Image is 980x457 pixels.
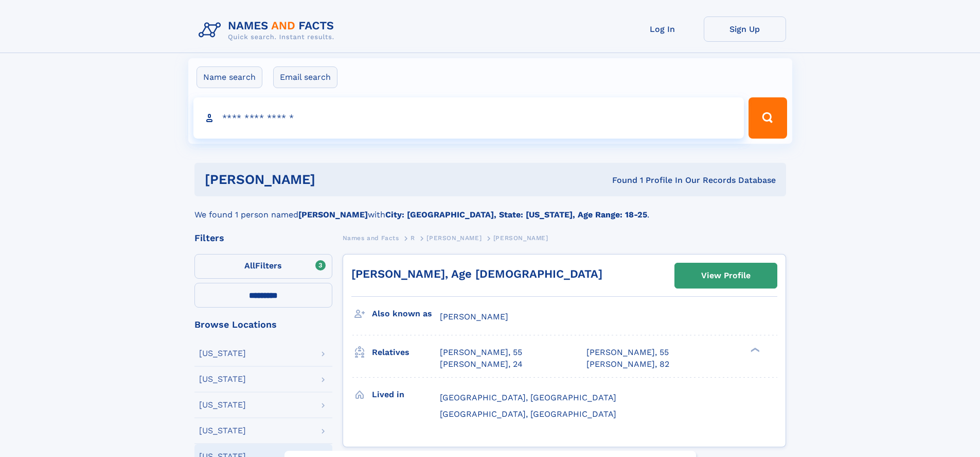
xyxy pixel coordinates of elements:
[372,386,440,403] h3: Lived in
[205,173,464,186] h1: [PERSON_NAME]
[411,231,415,244] a: R
[351,267,602,280] a: [PERSON_NAME], Age [DEMOGRAPHIC_DATA]
[440,347,522,358] a: [PERSON_NAME], 55
[199,427,246,435] div: [US_STATE]
[440,312,508,321] span: [PERSON_NAME]
[586,359,669,370] a: [PERSON_NAME], 82
[194,233,332,243] div: Filters
[194,254,332,279] label: Filters
[426,231,482,244] a: [PERSON_NAME]
[675,263,777,288] a: View Profile
[411,234,415,242] span: R
[493,234,548,242] span: [PERSON_NAME]
[197,66,262,88] label: Name search
[621,16,704,42] a: Log In
[199,401,246,409] div: [US_STATE]
[199,349,246,358] div: [US_STATE]
[372,305,440,323] h3: Also known as
[298,210,368,219] b: [PERSON_NAME]
[701,264,751,287] div: View Profile
[749,97,787,139] button: Search Button
[273,66,337,88] label: Email search
[372,344,440,361] h3: Relatives
[748,347,760,353] div: ❯
[244,261,255,270] span: All
[193,97,744,139] input: search input
[194,320,332,329] div: Browse Locations
[440,393,616,402] span: [GEOGRAPHIC_DATA], [GEOGRAPHIC_DATA]
[440,409,616,419] span: [GEOGRAPHIC_DATA], [GEOGRAPHIC_DATA]
[586,347,669,358] a: [PERSON_NAME], 55
[199,375,246,383] div: [US_STATE]
[426,234,482,242] span: [PERSON_NAME]
[440,359,523,370] a: [PERSON_NAME], 24
[343,231,399,244] a: Names and Facts
[464,175,776,186] div: Found 1 Profile In Our Records Database
[385,210,647,219] b: City: [GEOGRAPHIC_DATA], State: [US_STATE], Age Range: 18-25
[704,16,786,42] a: Sign Up
[194,16,343,44] img: Logo Names and Facts
[194,196,786,221] div: We found 1 person named with .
